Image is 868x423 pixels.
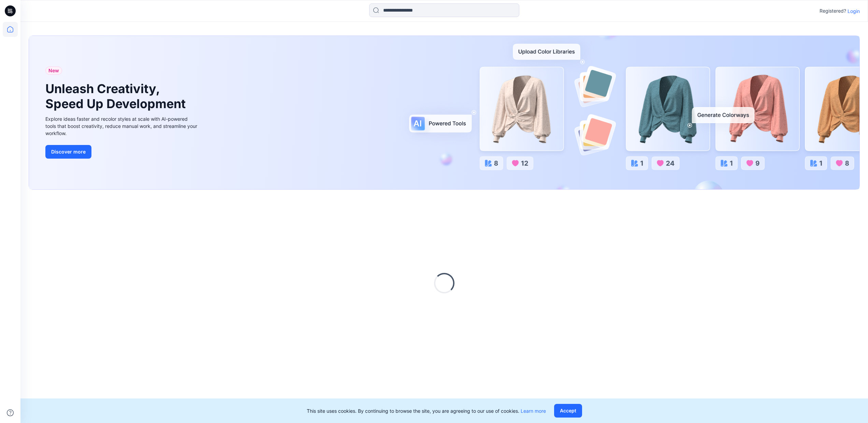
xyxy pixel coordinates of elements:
[45,145,199,159] a: Discover more
[521,408,546,414] a: Learn more
[307,407,546,414] p: This site uses cookies. By continuing to browse the site, you are agreeing to our use of cookies.
[848,8,860,15] p: Login
[554,404,582,418] button: Accept
[820,7,846,15] p: Registered?
[48,67,59,75] span: New
[45,115,199,137] div: Explore ideas faster and recolor styles at scale with AI-powered tools that boost creativity, red...
[45,82,189,111] h1: Unleash Creativity, Speed Up Development
[45,145,91,159] button: Discover more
